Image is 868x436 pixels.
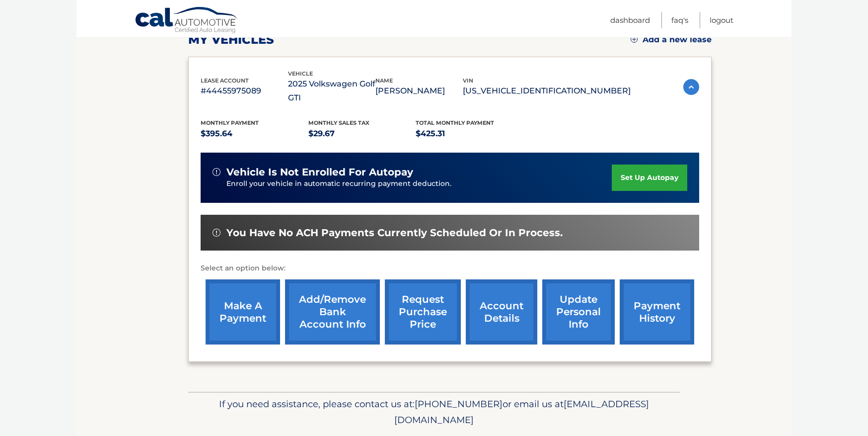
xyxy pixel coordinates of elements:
span: [PHONE_NUMBER] [415,398,503,410]
a: account details [466,279,537,345]
a: update personal info [542,279,615,345]
span: Monthly sales Tax [308,119,369,126]
p: $29.67 [308,127,416,141]
h2: my vehicles [188,32,274,47]
a: make a payment [206,279,280,345]
p: #44455975089 [201,84,288,98]
span: [EMAIL_ADDRESS][DOMAIN_NAME] [394,398,649,426]
a: Logout [710,12,733,28]
p: Select an option below: [201,262,699,274]
a: Add/Remove bank account info [285,279,380,345]
img: add.svg [631,36,638,43]
img: accordion-active.svg [683,79,699,95]
span: vehicle [288,70,313,77]
img: alert-white.svg [213,229,220,237]
span: vehicle is not enrolled for autopay [226,166,413,178]
p: $395.64 [201,127,308,141]
p: If you need assistance, please contact us at: or email us at [195,396,673,428]
img: alert-white.svg [213,168,220,176]
span: name [375,77,393,84]
span: vin [463,77,473,84]
a: FAQ's [671,12,688,28]
p: [PERSON_NAME] [375,84,463,98]
a: Cal Automotive [135,6,239,35]
a: payment history [620,279,694,345]
span: lease account [201,77,249,84]
span: Monthly Payment [201,119,259,126]
p: Enroll your vehicle in automatic recurring payment deduction. [226,178,612,189]
p: [US_VEHICLE_IDENTIFICATION_NUMBER] [463,84,631,98]
p: 2025 Volkswagen Golf GTI [288,77,375,105]
a: Add a new lease [631,35,712,45]
span: You have no ACH payments currently scheduled or in process. [226,227,563,239]
a: request purchase price [385,279,461,345]
p: $425.31 [416,127,523,141]
a: Dashboard [610,12,650,28]
span: Total Monthly Payment [416,119,494,126]
a: set up autopay [612,165,687,191]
